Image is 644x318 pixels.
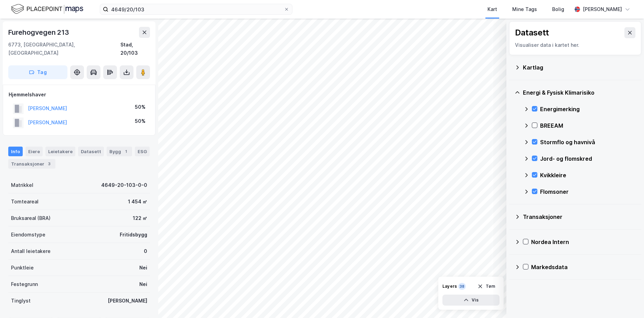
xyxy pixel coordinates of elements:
div: Stormflo og havnivå [540,138,636,146]
button: Tag [8,65,67,79]
div: Bolig [552,5,564,13]
div: Kvikkleire [540,171,636,179]
div: Furehogvegen 213 [8,27,71,38]
div: Transaksjoner [8,159,55,169]
iframe: Chat Widget [610,285,644,318]
div: Matrikkel [11,181,33,189]
div: Punktleie [11,264,34,272]
div: Leietakere [45,147,75,156]
img: logo.f888ab2527a4732fd821a326f86c7f29.svg [11,3,83,15]
div: Bygg [107,147,132,156]
div: Eiendomstype [11,231,45,239]
div: Energi & Fysisk Klimarisiko [523,88,636,97]
div: Stad, 20/103 [120,41,150,57]
div: Hjemmelshaver [9,91,150,99]
div: Datasett [515,27,549,38]
div: Datasett [78,147,104,156]
div: 38 [458,283,466,290]
div: Info [8,147,23,156]
div: Tinglyst [11,297,31,305]
button: Vis [442,295,500,306]
div: 1 454 ㎡ [128,198,147,206]
div: Flomsoner [540,188,636,196]
div: [PERSON_NAME] [583,5,622,13]
div: Mine Tags [512,5,537,13]
div: Festegrunn [11,280,38,288]
div: Fritidsbygg [120,231,147,239]
div: Visualiser data i kartet her. [515,41,635,49]
div: 50% [135,117,146,125]
div: 3 [46,160,53,167]
div: Layers [442,284,457,289]
div: Antall leietakere [11,247,51,255]
div: 4649-20-103-0-0 [101,181,147,189]
div: Transaksjoner [523,213,636,221]
div: Energimerking [540,105,636,113]
div: Markedsdata [531,263,636,271]
div: Bruksareal (BRA) [11,214,51,222]
div: Jord- og flomskred [540,155,636,163]
div: 50% [135,103,146,111]
button: Tøm [473,281,500,292]
div: ESG [135,147,150,156]
div: Kartlag [523,63,636,72]
div: Tomteareal [11,198,39,206]
input: Søk på adresse, matrikkel, gårdeiere, leietakere eller personer [108,4,284,14]
div: 0 [144,247,147,255]
div: Nordea Intern [531,238,636,246]
div: Kart [487,5,497,13]
div: BREEAM [540,121,636,130]
div: Nei [139,264,147,272]
div: Eiere [25,147,43,156]
div: [PERSON_NAME] [108,297,147,305]
div: 122 ㎡ [133,214,147,222]
div: 1 [122,148,129,155]
div: 6773, [GEOGRAPHIC_DATA], [GEOGRAPHIC_DATA] [8,41,120,57]
div: Nei [139,280,147,288]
